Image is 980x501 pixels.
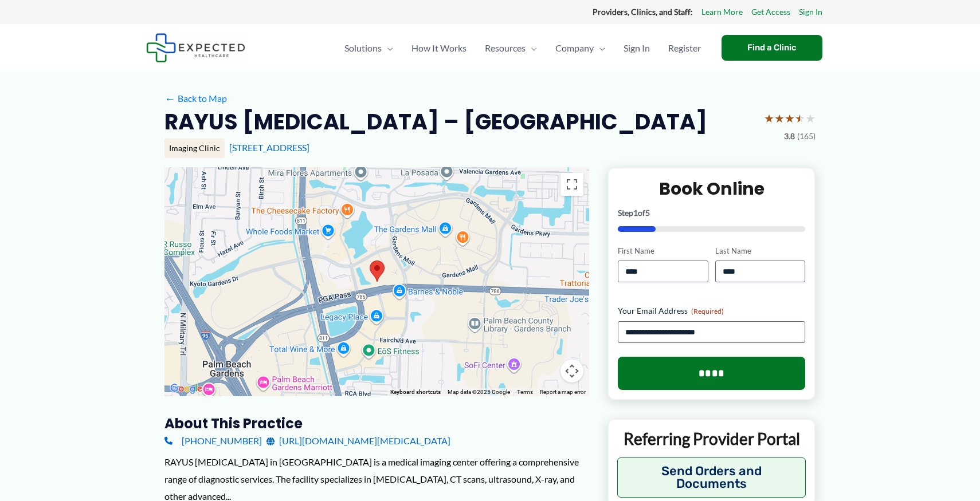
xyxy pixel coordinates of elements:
label: First Name [618,246,708,257]
span: ★ [805,108,816,129]
span: ★ [774,108,785,129]
a: Sign In [614,28,659,68]
a: SolutionsMenu Toggle [335,28,402,68]
a: Get Access [751,5,790,19]
a: [PHONE_NUMBER] [164,432,262,449]
span: Company [555,28,594,68]
a: Sign In [799,5,822,19]
span: Resources [485,28,526,68]
nav: Primary Site Navigation [335,28,710,68]
button: Map camera controls [560,360,583,382]
span: 3.8 [784,129,795,144]
h3: About this practice [164,415,589,432]
label: Your Email Address [618,305,805,317]
span: Menu Toggle [594,28,605,68]
span: 5 [645,208,650,218]
span: How It Works [411,28,467,68]
a: ResourcesMenu Toggle [476,28,546,68]
a: Register [659,28,710,68]
span: ← [164,93,175,104]
span: Map data ©2025 Google [448,389,510,395]
span: (Required) [691,307,724,315]
a: [URL][DOMAIN_NAME][MEDICAL_DATA] [266,432,450,449]
h2: Book Online [618,177,805,200]
a: Terms (opens in new tab) [517,389,533,395]
span: Menu Toggle [382,28,393,68]
span: Menu Toggle [526,28,537,68]
img: Expected Healthcare Logo - side, dark font, small [146,33,245,62]
span: Solutions [344,28,382,68]
p: Referring Provider Portal [617,428,806,449]
span: Register [668,28,701,68]
span: 1 [633,208,638,218]
span: ★ [764,108,774,129]
img: Google [167,381,205,396]
span: ★ [795,108,805,129]
a: Find a Clinic [722,35,822,61]
h2: RAYUS [MEDICAL_DATA] – [GEOGRAPHIC_DATA] [164,108,707,136]
a: CompanyMenu Toggle [546,28,614,68]
strong: Providers, Clinics, and Staff: [593,7,693,17]
button: Keyboard shortcuts [390,388,441,396]
a: Learn More [701,5,743,19]
span: Sign In [624,28,650,68]
p: Step of [618,209,805,217]
span: ★ [785,108,795,129]
button: Send Orders and Documents [617,457,806,498]
button: Toggle fullscreen view [560,173,583,196]
a: Open this area in Google Maps (opens a new window) [167,381,205,396]
span: (165) [797,129,816,144]
a: Report a map error [540,389,586,395]
a: [STREET_ADDRESS] [229,142,309,153]
label: Last Name [715,246,805,257]
div: Imaging Clinic [164,139,225,158]
a: ←Back to Map [164,90,227,107]
a: How It Works [402,28,476,68]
